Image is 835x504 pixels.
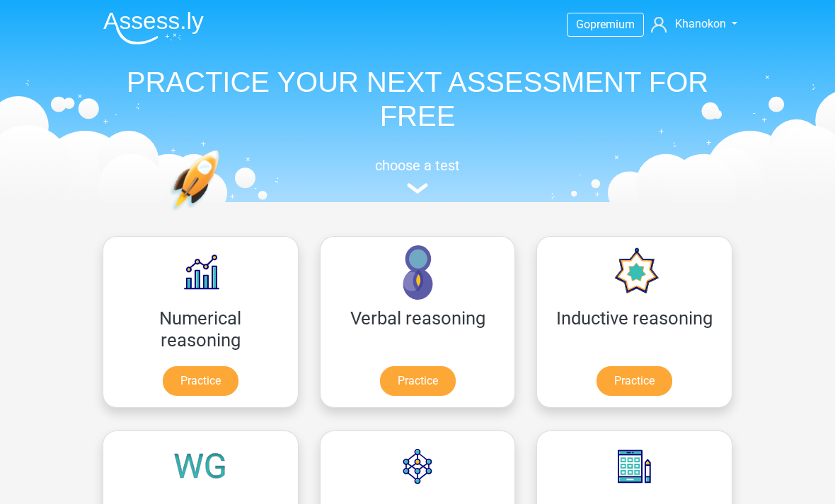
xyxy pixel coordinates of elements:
a: Practice [380,366,456,396]
h5: choose a test [92,157,743,174]
a: Khanokon [645,16,743,33]
img: assessment [407,183,428,194]
a: Practice [163,366,238,396]
span: Go [576,18,590,31]
a: Practice [597,366,672,396]
h1: PRACTICE YOUR NEXT ASSESSMENT FOR FREE [92,65,743,133]
span: premium [590,18,635,31]
span: Khanokon [675,17,726,30]
a: Gopremium [568,15,643,34]
img: practice [170,150,274,278]
a: choose a test [92,157,743,194]
img: Assessly [103,11,204,45]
